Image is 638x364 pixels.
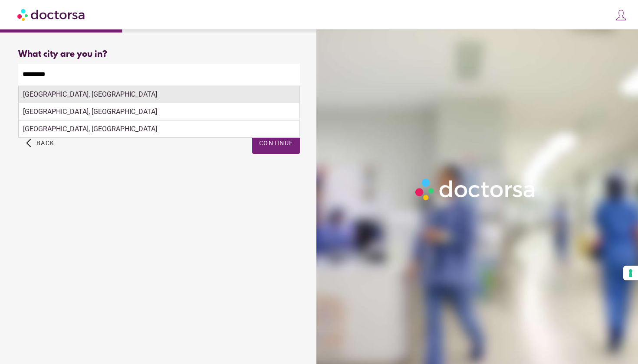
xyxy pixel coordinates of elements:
[412,175,539,204] img: Logo-Doctorsa-trans-White-partial-flat.png
[19,103,299,120] div: [GEOGRAPHIC_DATA], [GEOGRAPHIC_DATA]
[623,266,638,280] button: Your consent preferences for tracking technologies
[17,5,86,24] img: Doctorsa.com
[19,86,299,103] div: [GEOGRAPHIC_DATA], [GEOGRAPHIC_DATA]
[23,132,58,154] button: arrow_back_ios Back
[18,49,300,59] div: What city are you in?
[36,140,54,146] span: Back
[615,9,627,21] img: icons8-customer-100.png
[259,140,293,146] span: Continue
[19,120,299,138] div: [GEOGRAPHIC_DATA], [GEOGRAPHIC_DATA]
[18,85,300,104] div: Make sure the city you pick is where you need assistance.
[252,132,300,154] button: Continue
